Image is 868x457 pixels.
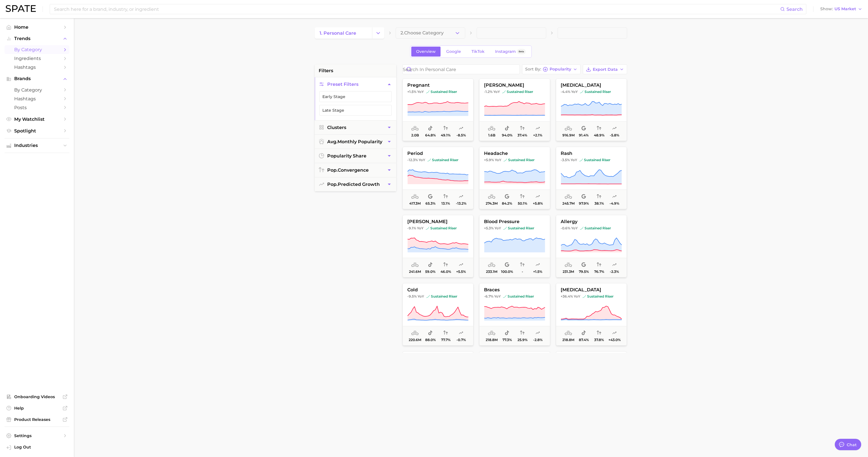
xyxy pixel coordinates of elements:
a: My Watchlist [5,115,69,124]
button: pop.predicted growth [315,177,396,191]
span: 48.9% [594,133,604,137]
button: Industries [5,141,69,150]
span: average monthly popularity: Very High Popularity [411,261,419,268]
a: by Category [5,45,69,54]
span: Overview [416,49,436,54]
span: 916.9m [562,133,575,137]
a: InstagramBeta [490,47,531,57]
a: Onboarding Videos [5,392,69,401]
span: average monthly popularity: Very High Popularity [488,193,495,200]
span: popularity share: TikTok [428,125,433,132]
span: +5.9% [484,158,494,162]
span: popularity convergence: Low Convergence [520,125,525,132]
span: popularity predicted growth: Uncertain [535,261,540,268]
img: SPATE [6,5,36,12]
span: -6.7% [484,294,493,298]
span: Hashtags [14,65,60,70]
span: sustained riser [503,226,534,230]
span: Clusters [327,125,346,130]
span: Product Releases [14,417,60,422]
span: +43.0% [608,338,621,342]
span: Instagram [495,49,516,54]
span: braces [479,287,550,292]
span: convergence [327,167,369,173]
span: popularity share: Google [581,193,586,200]
span: +1.5% [407,90,416,94]
button: [MEDICAL_DATA]-4.4% YoYsustained risersustained riser916.9m91.4%48.9%-5.8% [556,78,627,141]
span: 64.8% [425,133,436,137]
span: 274.3m [486,202,498,205]
span: popularity convergence: Low Convergence [520,330,525,336]
button: cold-9.5% YoYsustained risersustained riser220.6m88.0%77.7%-0.7% [402,283,473,346]
span: popularity predicted growth: Uncertain [535,125,540,132]
span: headache [479,151,550,156]
button: popularity share [315,149,396,163]
span: YoY [417,90,424,94]
span: [MEDICAL_DATA] [556,83,627,88]
span: Google [446,49,461,54]
span: popularity convergence: Medium Convergence [443,125,448,132]
button: rash-3.5% YoYsustained risersustained riser245.7m97.9%38.1%-4.9% [556,147,627,209]
a: Log out. Currently logged in with e-mail lynne.stewart@mpgllc.com. [5,443,69,452]
a: Hashtags [5,94,69,103]
button: Brands [5,74,69,83]
span: popularity convergence: Medium Convergence [597,125,601,132]
span: 88.0% [425,338,436,342]
span: YoY [571,158,577,162]
span: popularity convergence: Low Convergence [597,330,601,336]
span: -0.7% [456,338,466,342]
abbr: popularity index [327,182,338,187]
span: YoY [419,158,425,162]
span: average monthly popularity: Very High Popularity [565,330,572,336]
span: -3.5% [561,158,570,162]
span: Beta [519,49,524,54]
button: Trends [5,34,69,43]
span: 77.7% [441,338,450,342]
span: US Market [834,7,856,11]
span: popularity predicted growth: Very Unlikely [459,330,463,336]
span: 233.1m [486,270,497,274]
span: popularity predicted growth: Very Likely [459,261,463,268]
button: Early Stage [319,91,392,102]
span: popularity share: TikTok [581,330,586,336]
abbr: average [327,139,337,144]
span: 65.3% [425,202,435,205]
span: popularity convergence: Medium Convergence [520,193,525,200]
span: 97.9% [579,202,589,205]
span: predicted growth [327,182,380,187]
span: My Watchlist [14,117,60,122]
button: [PERSON_NAME]-9.1% YoYsustained risersustained riser241.6m59.0%46.0%+5.5% [402,215,473,277]
button: 2.Choose Category [396,27,465,39]
abbr: popularity index [327,167,338,173]
input: Search in personal care [403,65,519,74]
a: Posts [5,103,69,112]
span: popularity convergence: Very Low Convergence [443,193,448,200]
span: +1.5% [533,270,542,274]
span: sustained riser [427,158,458,162]
span: allergy [556,219,627,224]
img: sustained riser [583,295,586,298]
span: YoY [417,226,423,230]
span: -4.4% [561,90,570,94]
img: sustained riser [579,158,583,162]
span: popularity predicted growth: Very Unlikely [612,261,617,268]
a: Settings [5,431,69,440]
span: popularity predicted growth: Very Likely [535,193,540,200]
a: Google [441,47,466,57]
span: -0.6% [561,226,570,230]
span: Search [786,7,803,12]
span: [MEDICAL_DATA] [556,287,627,292]
span: popularity predicted growth: Uncertain [612,193,617,200]
img: sustained riser [427,158,431,162]
span: average monthly popularity: Very High Popularity [565,125,572,132]
span: 59.0% [425,270,435,274]
span: average monthly popularity: Very High Popularity [411,330,419,336]
button: pregnant+1.5% YoYsustained risersustained riser2.0b64.8%49.1%-8.5% [402,78,473,141]
span: TikTok [471,49,485,54]
span: Log Out [14,444,65,450]
button: Sort ByPopularity [522,65,581,74]
span: +5.5% [456,270,466,274]
span: filters [319,67,333,74]
span: YoY [493,90,500,94]
span: 218.8m [562,338,574,342]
